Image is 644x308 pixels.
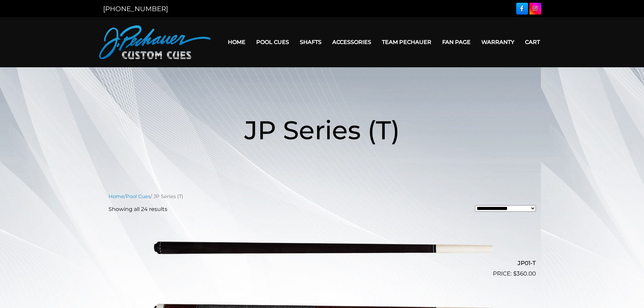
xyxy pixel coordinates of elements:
[377,33,437,51] a: Team Pechauer
[476,33,520,51] a: Warranty
[475,205,536,212] select: Shop order
[109,193,124,199] a: Home
[244,114,400,146] span: JP Series (T)
[109,193,536,200] nav: Breadcrumb
[109,257,536,269] h2: JP01-T
[126,193,150,199] a: Pool Cues
[513,270,517,277] span: $
[151,219,493,276] img: JP01-T
[109,205,167,213] p: Showing all 24 results
[99,25,211,59] img: Pechauer Custom Cues
[251,33,294,51] a: Pool Cues
[222,33,251,51] a: Home
[109,219,536,278] a: JP01-T $360.00
[520,33,545,51] a: Cart
[437,33,476,51] a: Fan Page
[103,5,168,13] a: [PHONE_NUMBER]
[513,270,536,277] bdi: 360.00
[327,33,377,51] a: Accessories
[294,33,327,51] a: Shafts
